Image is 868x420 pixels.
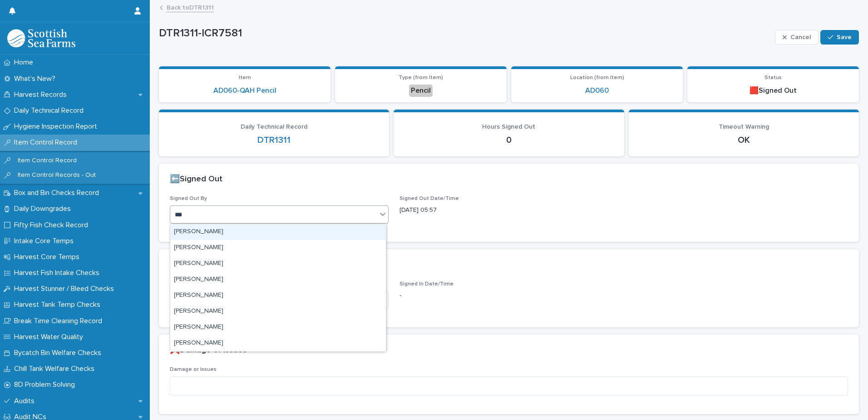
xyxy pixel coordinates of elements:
[10,285,121,293] p: Harvest Stunner / Bleed Checks
[10,253,87,261] p: Harvest Core Temps
[239,75,251,80] span: Item
[10,90,74,99] p: Harvest Records
[693,86,853,95] p: 🟥Signed Out
[167,2,214,12] a: Back toDTR1311
[10,349,108,357] p: Bycatch Bin Welfare Checks
[170,320,386,335] div: Greta Barta
[399,291,618,300] p: -
[790,34,811,40] span: Cancel
[404,135,613,145] p: 0
[170,367,217,372] span: Damage or Issues
[10,138,84,147] p: Item Control Record
[10,365,102,373] p: Chill Tank Welfare Checks
[170,288,386,304] div: Bartolomej Barczak
[775,30,819,45] button: Cancel
[10,205,78,213] p: Daily Downgrades
[764,75,782,80] span: Status
[10,58,40,67] p: Home
[399,281,454,287] span: Signed In Date/Time
[837,34,852,40] span: Save
[10,397,42,405] p: Audits
[10,269,107,277] p: Harvest Fish Intake Checks
[640,135,848,145] p: OK
[585,86,609,95] a: AD060
[399,205,618,215] p: [DATE] 05:57
[482,124,535,130] span: Hours Signed Out
[10,171,103,179] p: Item Control Records - Out
[170,175,222,185] h2: ⬅️Signed Out
[170,256,386,272] div: Barbara Milewska
[170,196,207,201] span: Signed Out By
[170,335,386,351] div: Ruairidh Bartholomew
[170,240,386,256] div: Andrew Barrie
[399,196,459,201] span: Signed Out Date/Time
[10,189,106,197] p: Box and Bin Checks Record
[257,135,291,145] a: DTR1311
[409,85,433,97] div: Pencil
[820,30,859,45] button: Save
[10,380,82,389] p: 8D Problem Solving
[10,221,95,230] p: Fifty Fish Check Record
[570,75,624,80] span: Location (from Item)
[10,333,90,341] p: Harvest Water Quality
[10,237,81,245] p: Intake Core Temps
[170,272,386,288] div: Barbara Milewska
[10,122,104,131] p: Hygiene Inspection Report
[7,29,75,47] img: mMrefqRFQpe26GRNOUkG
[10,300,108,309] p: Harvest Tank Temp Checks
[170,224,386,240] div: Andrew Barrie
[399,75,443,80] span: Type (from Item)
[10,317,109,325] p: Break Time Cleaning Record
[10,106,91,115] p: Daily Technical Record
[213,86,276,95] a: AD060-QAH Pencil
[241,124,307,130] span: Daily Technical Record
[170,304,386,320] div: Greta Barta
[10,157,84,165] p: Item Control Record
[719,124,769,130] span: Timeout Warning
[10,75,63,83] p: What's New?
[159,27,771,40] p: DTR1311-ICR7581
